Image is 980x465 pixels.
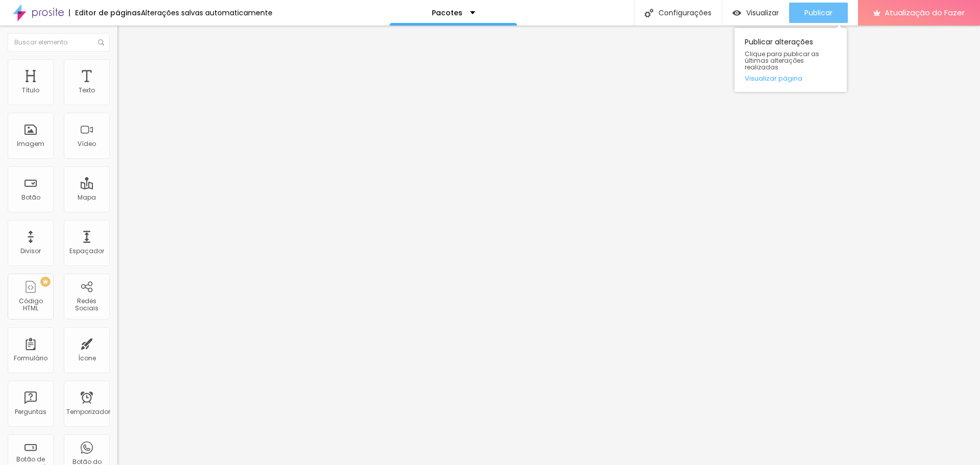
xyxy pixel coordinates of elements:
font: Imagem [17,139,44,148]
font: Ícone [78,354,96,362]
font: Clique para publicar as últimas alterações realizadas [745,50,819,71]
font: Visualizar página [745,74,802,83]
font: Editor de páginas [75,8,141,18]
input: Buscar elemento [8,33,110,52]
font: Texto [79,86,95,94]
font: Visualizar [746,8,779,18]
a: Visualizar página [745,75,837,82]
font: Mapa [78,193,96,202]
button: Publicar [789,3,848,23]
font: Título [22,86,39,94]
font: Publicar [804,8,832,18]
font: Temporizador [66,407,110,416]
font: Formulário [14,354,47,362]
font: Código HTML [19,297,43,312]
font: Divisor [20,247,41,255]
font: Botão [21,193,40,202]
font: Atualização do Fazer [885,7,965,18]
img: view-1.svg [732,9,741,17]
font: Configurações [658,8,712,18]
font: Perguntas [15,407,46,416]
font: Pacotes [432,8,462,18]
img: Ícone [98,39,104,45]
img: Ícone [645,9,653,17]
button: Visualizar [722,3,789,23]
font: Redes Sociais [75,297,99,312]
font: Publicar alterações [745,37,813,47]
font: Alterações salvas automaticamente [141,8,273,18]
font: Espaçador [69,247,104,255]
font: Vídeo [78,139,96,148]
